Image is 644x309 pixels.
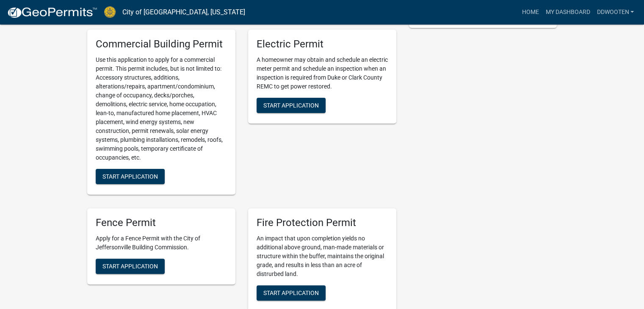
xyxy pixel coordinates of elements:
p: A homeowner may obtain and schedule an electric meter permit and schedule an inspection when an i... [257,55,388,91]
h5: Fence Permit [96,217,227,229]
span: Start Application [263,290,319,296]
a: City of [GEOGRAPHIC_DATA], [US_STATE] [122,5,245,19]
a: Home [518,4,542,20]
span: Start Application [263,102,319,109]
h5: Commercial Building Permit [96,38,227,50]
p: Use this application to apply for a commercial permit. This permit includes, but is not limited t... [96,55,227,162]
button: Start Application [257,285,326,301]
span: Start Application [102,173,158,180]
p: An impact that upon completion yields no additional above ground, man-made materials or structure... [257,234,388,279]
a: My Dashboard [542,4,593,20]
h5: Fire Protection Permit [257,217,388,229]
p: Apply for a Fence Permit with the City of Jeffersonville Building Commission. [96,234,227,252]
a: DDwooten [593,4,637,20]
img: City of Jeffersonville, Indiana [104,6,116,18]
button: Start Application [96,259,165,274]
button: Start Application [96,169,165,184]
span: Start Application [102,263,158,270]
h5: Electric Permit [257,38,388,50]
button: Start Application [257,98,326,113]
